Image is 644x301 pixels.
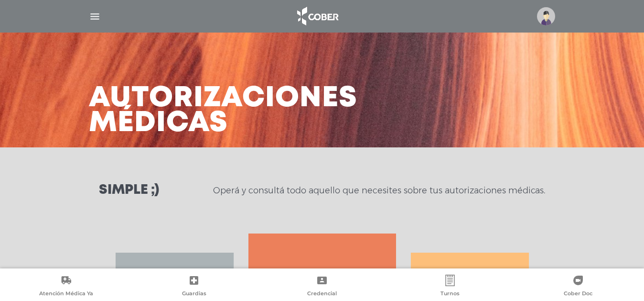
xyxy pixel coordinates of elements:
[130,275,258,299] a: Guardias
[99,184,159,197] h3: Simple ;)
[182,290,206,299] span: Guardias
[307,290,337,299] span: Credencial
[564,290,592,299] span: Cober Doc
[514,275,642,299] a: Cober Doc
[386,275,514,299] a: Turnos
[89,86,357,136] h3: Autorizaciones médicas
[39,290,93,299] span: Atención Médica Ya
[440,290,460,299] span: Turnos
[537,7,555,25] img: profile-placeholder.svg
[89,11,101,22] img: Cober_menu-lines-white.svg
[292,5,342,28] img: logo_cober_home-white.png
[258,275,386,299] a: Credencial
[213,185,545,196] p: Operá y consultá todo aquello que necesites sobre tus autorizaciones médicas.
[2,275,130,299] a: Atención Médica Ya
